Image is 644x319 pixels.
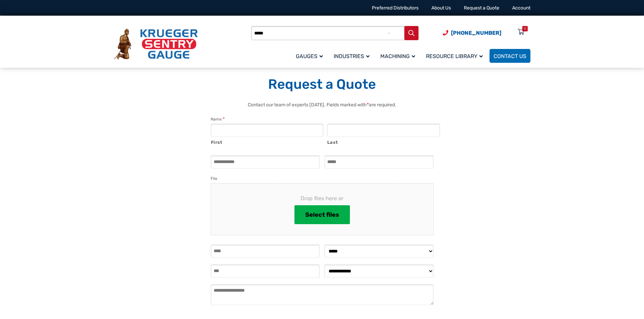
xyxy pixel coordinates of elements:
[376,48,422,64] a: Machining
[114,29,198,60] img: Krueger Sentry Gauge
[222,194,423,203] span: Drop files here or
[114,76,530,93] h1: Request a Quote
[292,48,330,64] a: Gauges
[372,5,419,11] a: Preferred Distributors
[422,48,490,64] a: Resource Library
[204,101,440,108] p: Contact our team of experts [DATE]. Fields marked with are required.
[380,53,415,59] span: Machining
[211,116,225,123] legend: Name
[294,205,350,224] button: select files, file
[426,53,483,59] span: Resource Library
[211,137,324,146] label: First
[296,53,323,59] span: Gauges
[404,26,419,40] button: Search
[451,30,501,36] span: [PHONE_NUMBER]
[330,48,376,64] a: Industries
[524,26,526,31] div: 0
[334,53,369,59] span: Industries
[327,137,440,146] label: Last
[443,29,501,37] a: Phone Number (920) 434-8860
[512,5,530,11] a: Account
[490,49,530,63] a: Contact Us
[494,53,526,59] span: Contact Us
[431,5,451,11] a: About Us
[211,175,217,182] label: File
[464,5,499,11] a: Request a Quote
